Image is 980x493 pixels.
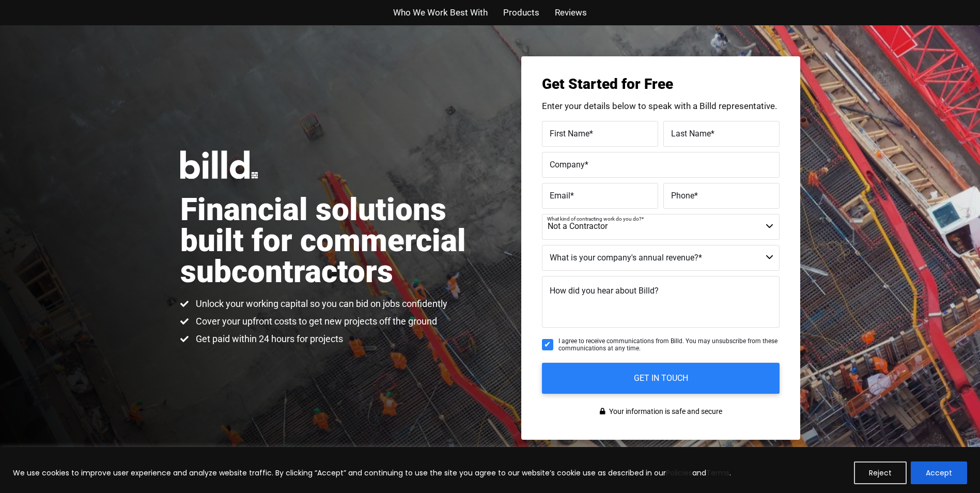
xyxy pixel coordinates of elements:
[550,128,589,138] span: First Name
[854,461,907,484] button: Reject
[542,102,780,111] p: Enter your details below to speak with a Billd representative.
[550,159,585,169] span: Company
[542,77,780,91] h3: Get Started for Free
[558,337,780,352] span: I agree to receive communications from Billd. You may unsubscribe from these communications at an...
[555,5,587,20] a: Reviews
[671,190,694,200] span: Phone
[706,468,729,478] a: Terms
[666,468,692,478] a: Policies
[193,315,437,328] span: Cover your upfront costs to get new projects off the ground
[911,461,967,484] button: Accept
[193,298,447,310] span: Unlock your working capital so you can bid on jobs confidently
[542,339,553,350] input: I agree to receive communications from Billd. You may unsubscribe from these communications at an...
[671,128,711,138] span: Last Name
[606,404,722,419] span: Your information is safe and secure
[550,286,659,296] span: How did you hear about Billd?
[550,190,570,200] span: Email
[193,333,343,345] span: Get paid within 24 hours for projects
[180,194,490,287] h1: Financial solutions built for commercial subcontractors
[393,5,488,20] a: Who We Work Best With
[13,467,731,479] p: We use cookies to improve user experience and analyze website traffic. By clicking “Accept” and c...
[542,363,780,394] input: GET IN TOUCH
[503,5,539,20] a: Products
